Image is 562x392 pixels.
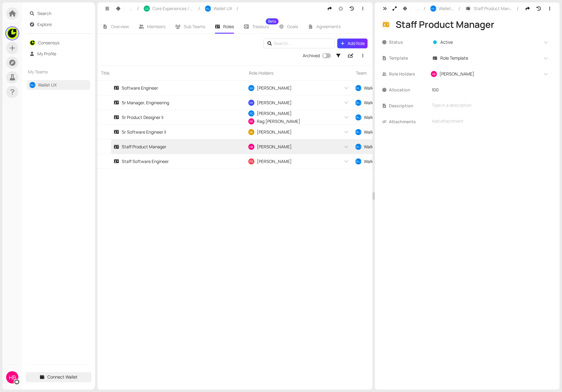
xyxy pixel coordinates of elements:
span: [PERSON_NAME] [257,85,292,91]
a: Software Engineer [114,81,233,95]
span: [PERSON_NAME] [257,143,292,150]
span: Rag [PERSON_NAME] [257,118,300,125]
a: Wallet UX [38,82,57,88]
span: NK [250,129,253,135]
span: [PERSON_NAME] [349,145,368,149]
span: Wallet UX [439,5,454,12]
span: Search [37,9,88,18]
span: Role Holders [389,71,428,77]
button: ... [412,4,422,13]
span: RK [250,118,253,124]
div: Sr Manager, Engineering [114,99,169,106]
span: Role Template [440,55,468,61]
span: Goals [287,24,298,29]
span: Core Experiences / Network Abstraction [152,5,194,12]
button: CECore Experiences / Network Abstraction [141,4,197,13]
button: [PERSON_NAME]Wallet UX [427,4,457,13]
sup: Beta [266,18,279,24]
button: Add Role [337,39,368,48]
span: [PERSON_NAME] [257,99,292,106]
button: Staff Product Manager [462,4,516,13]
button: ... [126,4,136,13]
span: HB [432,71,436,77]
span: Roles [223,24,234,29]
span: Overview [111,24,129,29]
input: Enter value [428,85,552,95]
span: Wallet UX [364,99,383,106]
div: Software Engineer [114,85,158,91]
span: Wallet UX [364,143,383,150]
div: Staff Product Manager [396,19,551,30]
span: Staff Product Manager [474,5,512,12]
a: Explore [37,21,52,27]
span: [PERSON_NAME] [349,115,368,120]
span: CE [145,7,149,10]
div: Sr Software Engineer II [114,129,166,135]
div: Sr Product Designer II [114,114,163,121]
a: Sr Product Designer II [114,110,233,124]
span: [PERSON_NAME] [424,7,442,10]
span: VH [250,85,253,91]
span: Sub Teams [184,24,205,29]
span: Wallet UX [364,158,383,165]
span: Allocation [389,87,428,93]
input: Search... [274,40,326,47]
span: Members [147,24,165,29]
span: [PERSON_NAME] [257,110,292,117]
span: [PERSON_NAME] [439,71,474,77]
div: Staff Product Manager [114,143,166,150]
div: Staff Software Engineer [114,158,169,165]
span: [PERSON_NAME] [257,129,292,135]
span: Description [389,102,428,109]
span: [PERSON_NAME] [257,158,292,165]
div: Role Holders [246,66,353,80]
span: [PERSON_NAME] [199,7,217,10]
span: Wallet UX [213,5,232,12]
span: [PERSON_NAME] [349,86,368,90]
span: Add Role [348,40,365,47]
span: Connect Wallet [47,374,78,380]
img: UpR549OQDm.jpeg [6,28,18,39]
button: Connect Wallet [26,372,91,382]
span: HB [250,144,253,150]
span: Status [389,39,428,46]
span: My Teams [28,68,78,75]
span: Wallet UX [364,114,383,121]
span: Agreements [316,24,341,29]
span: Template [389,55,428,61]
div: My Teams [26,65,91,79]
span: Wallet UX [364,129,383,135]
span: Active [440,39,453,46]
span: YC [250,110,253,116]
span: [PERSON_NAME] [349,130,368,134]
span: [PERSON_NAME] [349,100,368,105]
span: PS [250,158,253,165]
span: Treasury [252,24,269,29]
span: [PERSON_NAME] [349,159,368,164]
span: ... [129,5,133,12]
a: Sr Software Engineer II [114,125,233,139]
button: [PERSON_NAME]Wallet UX [202,4,235,13]
div: Type in a description [432,102,549,109]
div: Add attachment [428,116,552,126]
span: HB [9,371,16,383]
a: Sr Manager, Engineering [114,95,233,110]
span: ... [416,5,419,12]
a: Staff Software Engineer [114,154,233,168]
a: My Profile [37,51,56,57]
a: Consensys [38,40,59,46]
div: Archived [303,52,320,59]
a: Staff Product Manager [114,140,233,154]
span: Wallet UX [364,85,383,91]
span: Attachments [389,118,428,125]
div: Title [98,66,246,80]
span: DW [250,100,253,105]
